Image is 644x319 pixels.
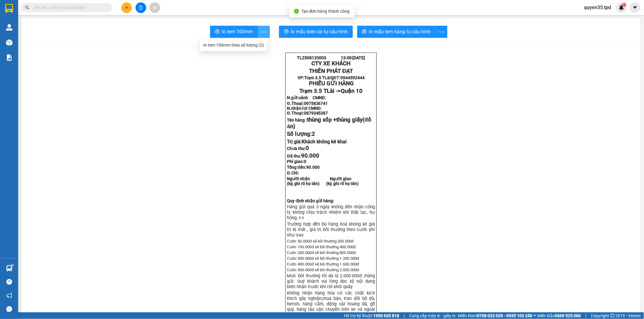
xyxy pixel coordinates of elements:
[121,2,132,13] button: plus
[215,29,220,35] span: printer
[287,111,328,116] strong: Đ.Thoại:
[149,2,160,13] button: aim
[477,313,533,318] strong: 0708 023 035 - 0935 103 250
[302,139,347,145] span: Khách không kê khai
[404,312,405,319] span: |
[304,101,328,106] span: 0975826741
[222,28,253,35] span: In tem 100mm
[287,273,375,289] span: Mức bồi thường tối đa là 2.000.000đ /hàng gửi. Quý khách vui lòng đọc kỹ nội dung biên nhận trước...
[297,75,365,80] strong: VP: SĐT:
[125,5,129,10] span: plus
[304,111,328,116] span: 0879345387
[619,5,624,10] img: icon-new-feature
[341,88,363,94] span: Quận 10
[311,60,350,67] strong: CTY XE KHÁCH
[5,5,43,20] div: Trạm 3.5 TLài
[287,181,359,186] strong: (ký, ghi rõ họ tên) (ký, ghi rõ họ tên)
[287,159,307,164] strong: Phí giao:
[287,245,356,249] span: Cước 100.000đ sẽ bồi thường 400.000đ
[287,106,322,111] strong: N.nhận:
[11,264,13,266] sup: 1
[279,26,353,38] button: printerIn mẫu biên lai tự cấu hình
[6,279,12,285] span: question-circle
[287,118,371,129] strong: Tên hàng :
[307,165,320,170] span: 90.000
[537,312,581,319] span: Miền Bắc
[297,55,326,60] span: TL2508120003
[287,165,320,170] span: Tổng tiền:
[303,106,322,111] span: lợi CMND:
[6,54,12,61] img: solution-icon
[534,314,536,317] span: ⚪️
[258,28,270,36] span: more
[586,312,586,319] span: |
[409,312,457,319] span: Cung cấp máy in - giấy in:
[6,24,12,31] img: warehouse-icon
[353,55,365,60] span: [DATE]
[555,313,581,318] strong: 0369 525 060
[136,2,146,13] button: file-add
[373,313,399,318] strong: 1900 633 818
[287,171,299,175] span: Đ.Chỉ:
[340,75,365,80] span: 0944592444
[632,5,638,10] span: caret-down
[287,146,309,151] strong: Chưa thu:
[369,28,431,35] span: In mẫu tem hàng tự cấu hình
[357,26,436,38] button: printerIn mẫu tem hàng tự cấu hình
[362,29,367,35] span: printer
[5,40,14,46] span: CR :
[299,95,326,100] span: cảnh CMND:
[344,312,399,319] span: Hỗ trợ kỹ thuật:
[291,28,348,35] span: In mẫu biên lai tự cấu hình
[287,268,359,272] span: Cước 500.000đ sẽ bồi thường 2.000.000đ
[6,293,12,298] span: notification
[304,159,307,164] span: 0
[258,26,270,38] button: more
[299,88,363,94] span: Trạm 3.5 TLài ->
[312,131,315,137] span: 2
[436,28,447,36] span: more
[287,95,326,100] strong: N.gửi:
[203,42,264,48] div: In tem 100mm theo số lượng (2)
[153,5,157,10] span: aim
[287,262,359,266] span: Cước 400.000đ sẽ bồi thường 1.600.000đ
[301,152,319,159] span: 90.000
[580,4,616,11] span: quyen35.tpd
[6,39,12,46] img: warehouse-icon
[287,154,319,158] strong: Đã thu:
[5,4,13,13] img: logo-vxr
[25,5,29,10] span: search
[33,4,105,11] input: Tìm tên, số ĐT hoặc mã đơn
[5,39,44,46] div: 60.000
[48,5,86,20] div: Quận 10
[48,6,62,12] span: Nhận:
[287,239,354,243] span: Cước 50.000đ sẽ bồi thường 200.000đ
[630,2,640,13] button: caret-down
[287,256,359,261] span: Cước 300.000đ sẽ bồi thường 1.200.000đ
[6,306,12,312] span: message
[287,204,375,220] span: Hàng gửi quá 3 ngày không đến nhận công ty không chịu trách nhiệm khi thất lạc, hư hỏn...
[301,9,350,14] span: Tạo đơn hàng thành công
[610,314,615,318] span: copyright
[287,198,334,203] strong: Quy định nhận gửi hàng:
[139,5,143,10] span: file-add
[623,3,625,7] span: 1
[287,250,356,255] span: Cước 200.000đ sẽ bồi thường 800.000đ
[5,6,15,12] span: Gửi:
[294,9,299,14] span: check-circle
[287,101,328,106] strong: Đ.Thoại:
[284,29,289,35] span: printer
[287,131,315,137] span: Số lượng:
[309,80,354,87] span: PHIẾU GỬI HÀNG
[287,116,371,130] span: thùng xốp +thùng giấy(đồ ăn)
[287,176,352,181] strong: Người nhận Người giao
[304,75,331,80] span: Trạm 3.5 TLài
[435,26,448,38] button: more
[341,55,352,60] span: 13:08
[309,68,353,74] strong: THIÊN PHÁT ĐẠT
[210,26,258,38] button: printerIn tem 100mm
[622,3,626,7] sup: 1
[5,20,43,27] div: phúc
[458,312,533,319] span: Miền Nam
[306,145,309,151] span: 0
